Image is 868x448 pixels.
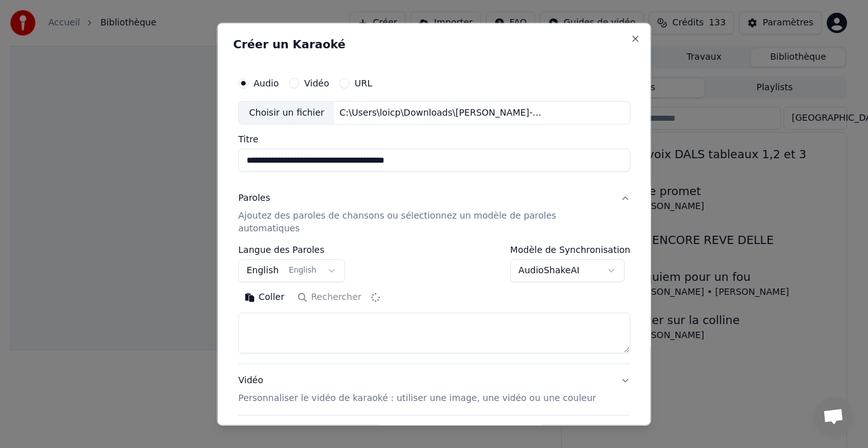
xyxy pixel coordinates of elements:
[238,245,345,254] label: Langue des Paroles
[355,78,372,87] label: URL
[238,210,610,235] p: Ajoutez des paroles de chansons ou sélectionnez un modèle de paroles automatiques
[238,364,630,415] button: VidéoPersonnaliser le vidéo de karaoké : utiliser une image, une vidéo ou une couleur
[238,374,596,405] div: Vidéo
[238,182,630,245] button: ParolesAjoutez des paroles de chansons ou sélectionnez un modèle de paroles automatiques
[510,245,630,254] label: Modèle de Synchronisation
[238,135,630,144] label: Titre
[334,106,550,119] div: C:\Users\loicp\Downloads\[PERSON_NAME]-Les lacs du Connemara-paroles.mp3
[238,192,270,205] div: Paroles
[233,38,635,50] h2: Créer un Karaoké
[238,245,630,363] div: ParolesAjoutez des paroles de chansons ou sélectionnez un modèle de paroles automatiques
[238,287,291,308] button: Coller
[304,78,329,87] label: Vidéo
[238,392,596,405] p: Personnaliser le vidéo de karaoké : utiliser une image, une vidéo ou une couleur
[239,101,334,124] div: Choisir un fichier
[254,78,279,87] label: Audio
